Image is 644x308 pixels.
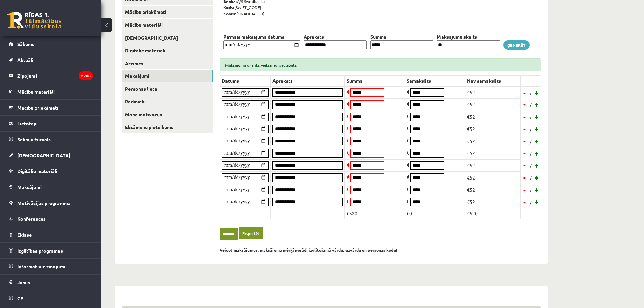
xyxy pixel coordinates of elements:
[345,75,405,86] th: Summa
[529,90,532,97] span: /
[239,227,263,240] a: Eksportēt
[407,149,409,156] span: €
[347,89,349,95] span: €
[521,88,528,98] a: -
[17,57,33,63] span: Aktuāli
[9,195,93,211] a: Motivācijas programma
[122,70,213,82] a: Maksājumi
[17,263,65,269] span: Informatīvie ziņojumi
[529,163,532,170] span: /
[9,179,93,195] a: Maksājumi
[465,86,521,98] td: €52
[503,40,530,50] a: Ģenerēt
[407,101,409,107] span: €
[17,136,51,142] span: Sekmju žurnāls
[529,102,532,109] span: /
[17,41,34,47] span: Sākums
[17,279,30,285] span: Jumis
[347,101,349,107] span: €
[9,36,93,52] a: Sākums
[533,99,540,110] a: +
[407,186,409,192] span: €
[533,197,540,207] a: +
[9,275,93,290] a: Jumis
[302,33,368,40] th: Apraksts
[222,33,302,40] th: Pirmais maksājuma datums
[271,75,345,86] th: Apraksts
[223,11,236,16] b: Konts:
[521,112,528,122] a: -
[407,162,409,168] span: €
[347,137,349,143] span: €
[407,113,409,119] span: €
[17,247,63,254] span: Izglītības programas
[521,148,528,158] a: -
[9,243,93,258] a: Izglītības programas
[529,187,532,194] span: /
[465,75,521,86] th: Nav samaksāts
[9,259,93,274] a: Informatīvie ziņojumi
[465,123,521,135] td: €52
[9,100,93,115] a: Mācību priekšmeti
[17,232,32,238] span: Eklase
[465,135,521,147] td: €52
[347,125,349,131] span: €
[521,124,528,134] a: -
[407,89,409,95] span: €
[9,163,93,179] a: Digitālie materiāli
[220,58,541,71] div: Maksājuma grafiks veiksmīgi saglabāts
[533,148,540,158] a: +
[122,121,213,134] a: Eksāmenu pieteikums
[533,136,540,146] a: +
[223,5,234,10] b: Kods:
[9,68,93,84] a: Ziņojumi2708
[405,75,465,86] th: Samaksāts
[465,184,521,196] td: €52
[7,12,62,29] a: Rīgas 1. Tālmācības vidusskola
[521,136,528,146] a: -
[9,227,93,242] a: Eklase
[9,116,93,131] a: Lietotāji
[17,168,57,174] span: Digitālie materiāli
[122,19,213,31] a: Mācību materiāli
[122,108,213,121] a: Mana motivācija
[521,185,528,195] a: -
[122,44,213,57] a: Digitālie materiāli
[465,147,521,159] td: €52
[220,75,271,86] th: Datums
[9,290,93,306] a: CE
[79,71,93,80] i: 2708
[220,247,397,253] b: Veicot maksājumus, maksājuma mērķī norādi izglītojamā vārdu, uzvārdu un personas kodu!
[17,216,46,222] span: Konferences
[347,186,349,192] span: €
[407,137,409,143] span: €
[405,208,465,219] td: €0
[465,196,521,208] td: €52
[529,199,532,206] span: /
[533,112,540,122] a: +
[407,174,409,180] span: €
[9,52,93,68] a: Aktuāli
[17,89,55,95] span: Mācību materiāli
[407,125,409,131] span: €
[345,208,405,219] td: €520
[347,149,349,156] span: €
[122,31,213,44] a: [DEMOGRAPHIC_DATA]
[17,295,23,301] span: CE
[17,68,93,84] legend: Ziņojumi
[529,126,532,133] span: /
[521,160,528,170] a: -
[122,6,213,18] a: Mācību priekšmeti
[347,162,349,168] span: €
[529,150,532,158] span: /
[17,152,70,158] span: [DEMOGRAPHIC_DATA]
[465,98,521,111] td: €52
[17,120,37,126] span: Lietotāji
[347,174,349,180] span: €
[533,160,540,170] a: +
[122,57,213,70] a: Atzīmes
[407,198,409,204] span: €
[529,138,532,145] span: /
[347,113,349,119] span: €
[9,211,93,227] a: Konferences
